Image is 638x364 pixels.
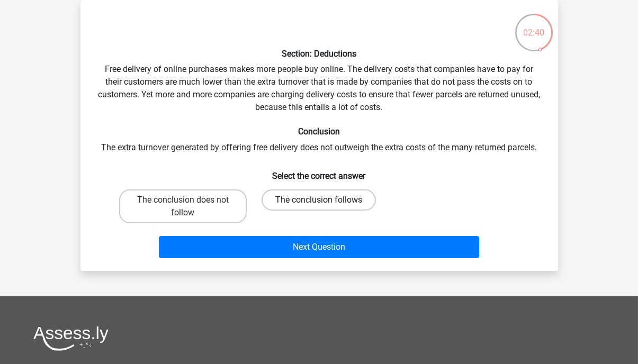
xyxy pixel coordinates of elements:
h6: Conclusion [97,126,541,136]
button: Next Question [159,236,479,258]
label: The conclusion does not follow [119,189,247,223]
label: The conclusion follows [262,189,376,211]
div: 02:40 [514,13,554,39]
div: Free delivery of online purchases makes more people buy online. The delivery costs that companies... [85,8,554,262]
h6: Select the correct answer [97,162,541,181]
h6: Section: Deductions [97,49,541,59]
img: Assessly logo [33,326,109,351]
